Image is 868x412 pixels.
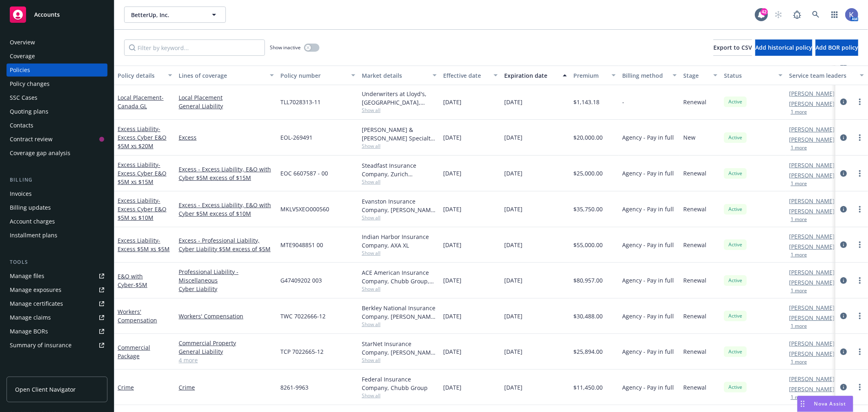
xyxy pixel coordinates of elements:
[755,39,812,56] button: Add historical policy
[362,178,437,185] span: Show all
[280,98,321,106] span: TLL7028313-11
[683,205,706,213] span: Renewal
[179,267,274,285] a: Professional Liability - Miscellaneous
[789,171,835,180] a: [PERSON_NAME]
[791,181,807,186] button: 1 more
[270,44,301,51] span: Show inactive
[727,348,743,355] span: Active
[573,383,603,392] span: $11,450.00
[7,187,107,200] a: Invoices
[10,105,48,118] div: Quoting plans
[7,283,107,296] a: Manage exposures
[622,312,674,320] span: Agency - Pay in full
[175,66,277,85] button: Lines of coverage
[118,161,166,186] a: Excess Liability
[789,207,835,215] a: [PERSON_NAME]
[280,205,329,213] span: MKLV5XEO000560
[761,8,768,15] div: 42
[755,44,812,51] span: Add historical policy
[15,385,76,394] span: Open Client Navigator
[789,7,805,23] a: Report a Bug
[362,90,437,107] div: Underwriters at Lloyd's, [GEOGRAPHIC_DATA], [PERSON_NAME] of [GEOGRAPHIC_DATA], Berkley Technolog...
[683,276,706,285] span: Renewal
[7,368,107,376] div: Analytics hub
[839,240,848,250] a: circleInformation
[280,71,346,80] div: Policy number
[277,66,359,85] button: Policy number
[118,161,166,186] span: - Excess Cyber E&O $5M xs $15M
[443,98,461,106] span: [DATE]
[839,133,848,142] a: circleInformation
[118,125,166,150] span: - Excess Cyber E&O $5M xs $20M
[789,161,835,169] a: [PERSON_NAME]
[443,133,461,142] span: [DATE]
[10,36,35,49] div: Overview
[855,169,865,178] a: more
[179,285,274,293] a: Cyber Liability
[179,133,274,142] a: Excess
[814,400,846,407] span: Nova Assist
[855,276,865,285] a: more
[789,349,835,358] a: [PERSON_NAME]
[280,133,313,142] span: EOL-269491
[622,133,674,142] span: Agency - Pay in full
[362,250,437,256] span: Show all
[359,66,440,85] button: Market details
[504,133,523,142] span: [DATE]
[280,276,322,285] span: G47409202 003
[443,241,461,249] span: [DATE]
[789,375,835,383] a: [PERSON_NAME]
[839,382,848,392] a: circleInformation
[10,91,37,104] div: SSC Cases
[7,229,107,242] a: Installment plans
[683,383,706,392] span: Renewal
[362,214,437,221] span: Show all
[280,169,328,178] span: EOC 6607587 - 00
[10,201,51,214] div: Billing updates
[622,383,674,392] span: Agency - Pay in full
[791,110,807,114] button: 1 more
[131,11,201,19] span: BetterUp, Inc.
[362,340,437,357] div: StarNet Insurance Company, [PERSON_NAME] Corporation
[808,7,824,23] a: Search
[10,50,35,63] div: Coverage
[7,297,107,310] a: Manage certificates
[797,396,853,412] button: Nova Assist
[724,71,774,80] div: Status
[10,64,30,77] div: Policies
[839,276,848,285] a: circleInformation
[727,384,743,391] span: Active
[855,240,865,250] a: more
[179,102,274,110] a: General Liability
[619,66,680,85] button: Billing method
[727,206,743,213] span: Active
[118,384,134,391] a: Crime
[179,165,274,182] a: Excess - Excess Liability, E&O with Cyber $5M excess of $15M
[789,135,835,144] a: [PERSON_NAME]
[855,382,865,392] a: more
[683,133,695,142] span: New
[179,236,274,253] a: Excess - Professional Liability, Cyber Liability $5M excess of $5M
[816,44,858,51] span: Add BOR policy
[789,89,835,98] a: [PERSON_NAME]
[362,142,437,149] span: Show all
[855,97,865,107] a: more
[573,312,603,320] span: $30,488.00
[7,201,107,214] a: Billing updates
[622,71,668,80] div: Billing method
[10,339,72,352] div: Summary of insurance
[7,119,107,132] a: Contacts
[118,197,166,221] span: - Excess Cyber E&O $5M xs $10M
[443,383,461,392] span: [DATE]
[504,98,523,106] span: [DATE]
[683,347,706,356] span: Renewal
[791,288,807,293] button: 1 more
[573,133,603,142] span: $20,000.00
[118,125,166,150] a: Excess Liability
[10,147,70,160] div: Coverage gap analysis
[362,285,437,292] span: Show all
[727,98,743,105] span: Active
[124,39,265,56] input: Filter by keyword...
[855,204,865,214] a: more
[118,272,147,289] a: E&O with Cyber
